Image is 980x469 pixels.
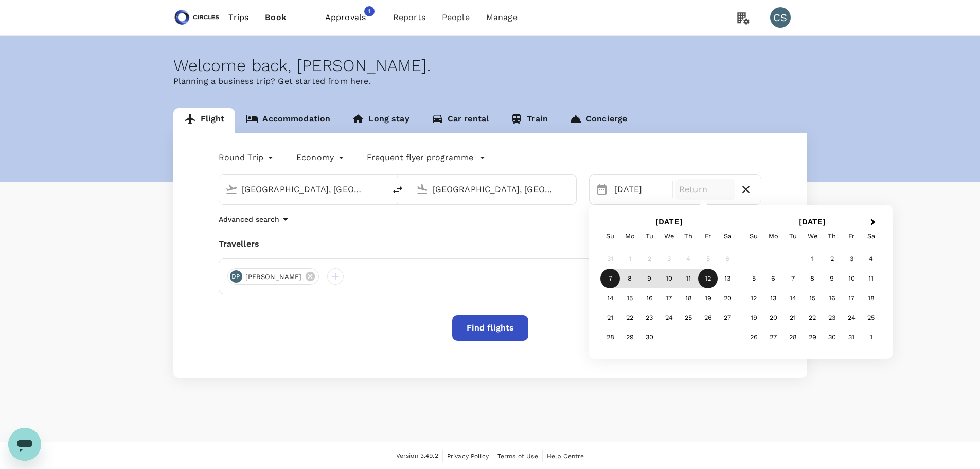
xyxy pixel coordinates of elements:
[763,327,783,347] div: Choose Monday, October 27th, 2025
[744,327,763,347] div: Choose Sunday, October 26th, 2025
[842,288,861,308] div: Choose Friday, October 17th, 2025
[659,227,679,246] div: Wednesday
[770,7,791,28] div: CS
[600,288,620,308] div: Choose Sunday, September 14th, 2025
[486,11,518,24] span: Manage
[639,227,659,246] div: Tuesday
[659,269,679,288] div: Choose Wednesday, September 10th, 2025
[173,75,807,88] p: Planning a business trip? Get started from here.
[822,269,842,288] div: Choose Thursday, October 9th, 2025
[620,227,639,246] div: Monday
[600,227,620,246] div: Sunday
[763,227,783,246] div: Monday
[744,308,763,327] div: Choose Sunday, October 19th, 2025
[393,11,425,24] span: Reports
[718,227,737,246] div: Saturday
[679,308,698,327] div: Choose Thursday, September 25th, 2025
[239,272,308,282] span: [PERSON_NAME]
[698,227,718,246] div: Friday
[783,227,803,246] div: Tuesday
[442,11,470,24] span: People
[698,288,718,308] div: Choose Friday, September 19th, 2025
[620,327,639,347] div: Choose Monday, September 29th, 2025
[803,327,822,347] div: Choose Wednesday, October 29th, 2025
[385,178,410,202] button: delete
[763,269,783,288] div: Choose Monday, October 6th, 2025
[698,269,718,288] div: Choose Friday, September 12th, 2025
[367,151,473,164] p: Frequent flyer programme
[265,11,287,24] span: Book
[219,149,276,166] div: Round Trip
[822,308,842,327] div: Choose Thursday, October 23rd, 2025
[718,288,737,308] div: Choose Saturday, September 20th, 2025
[219,214,279,224] p: Advanced search
[447,453,489,460] span: Privacy Policy
[842,269,861,288] div: Choose Friday, October 10th, 2025
[325,11,377,24] span: Approvals
[783,269,803,288] div: Choose Tuesday, October 7th, 2025
[803,227,822,246] div: Wednesday
[803,288,822,308] div: Choose Wednesday, October 15th, 2025
[639,308,659,327] div: Choose Tuesday, September 23rd, 2025
[620,308,639,327] div: Choose Monday, September 22nd, 2025
[822,288,842,308] div: Choose Thursday, October 16th, 2025
[679,288,698,308] div: Choose Thursday, September 18th, 2025
[367,151,486,164] button: Frequent flyer programme
[639,269,659,288] div: Choose Tuesday, September 9th, 2025
[744,227,763,246] div: Sunday
[219,213,292,225] button: Advanced search
[803,249,822,269] div: Choose Wednesday, October 1st, 2025
[600,269,620,288] div: Choose Sunday, September 7th, 2025
[219,238,762,250] div: Travellers
[500,108,559,133] a: Train
[744,288,763,308] div: Choose Sunday, October 12th, 2025
[547,453,584,460] span: Help Centre
[842,249,861,269] div: Choose Friday, October 3rd, 2025
[861,249,881,269] div: Choose Saturday, October 4th, 2025
[861,227,881,246] div: Saturday
[173,108,236,133] a: Flight
[597,217,741,227] h2: [DATE]
[497,453,538,460] span: Terms of Use
[452,315,528,341] button: Find flights
[822,227,842,246] div: Thursday
[679,269,698,288] div: Choose Thursday, September 11th, 2025
[547,450,584,462] a: Help Centre
[610,179,670,200] div: [DATE]
[718,249,737,269] div: Not available Saturday, September 6th, 2025
[364,6,375,16] span: 1
[620,288,639,308] div: Choose Monday, September 15th, 2025
[866,215,882,231] button: Next Month
[639,288,659,308] div: Choose Tuesday, September 16th, 2025
[639,327,659,347] div: Choose Tuesday, September 30th, 2025
[433,181,555,197] input: Going to
[822,249,842,269] div: Choose Thursday, October 2nd, 2025
[679,183,731,196] p: Return
[600,327,620,347] div: Choose Sunday, September 28th, 2025
[842,227,861,246] div: Friday
[620,249,639,269] div: Not available Monday, September 1st, 2025
[600,249,620,269] div: Not available Sunday, August 31st, 2025
[679,227,698,246] div: Thursday
[718,269,737,288] div: Choose Saturday, September 13th, 2025
[842,308,861,327] div: Choose Friday, October 24th, 2025
[659,249,679,269] div: Not available Wednesday, September 3rd, 2025
[861,327,881,347] div: Choose Saturday, November 1st, 2025
[861,308,881,327] div: Choose Saturday, October 25th, 2025
[783,288,803,308] div: Choose Tuesday, October 14th, 2025
[842,327,861,347] div: Choose Friday, October 31st, 2025
[679,249,698,269] div: Not available Thursday, September 4th, 2025
[861,269,881,288] div: Choose Saturday, October 11th, 2025
[822,327,842,347] div: Choose Thursday, October 30th, 2025
[296,149,346,166] div: Economy
[744,269,763,288] div: Choose Sunday, October 5th, 2025
[718,308,737,327] div: Choose Saturday, September 27th, 2025
[341,108,420,133] a: Long stay
[559,108,638,133] a: Concierge
[600,308,620,327] div: Choose Sunday, September 21st, 2025
[741,217,884,227] h2: [DATE]
[420,108,500,133] a: Car rental
[378,188,380,190] button: Open
[698,249,718,269] div: Not available Friday, September 5th, 2025
[639,249,659,269] div: Not available Tuesday, September 2nd, 2025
